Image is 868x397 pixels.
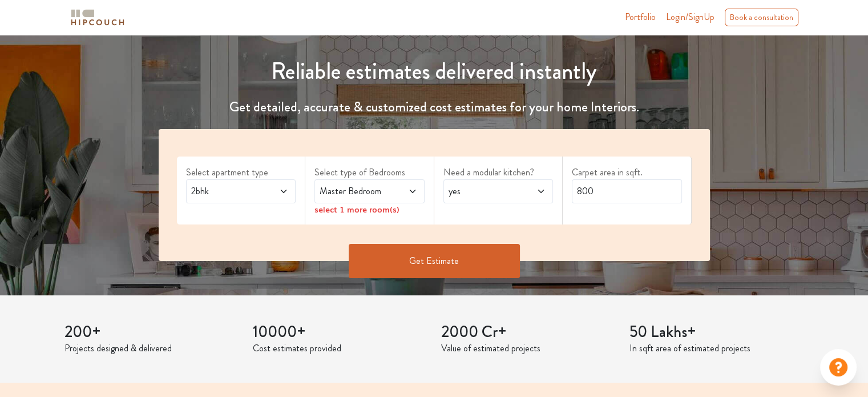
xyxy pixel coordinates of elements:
[314,203,425,215] div: select 1 more room(s)
[186,166,296,179] label: Select apartment type
[446,185,521,198] span: yes
[572,179,682,203] input: Enter area sqft
[725,9,798,26] div: Book a consultation
[152,58,717,85] h1: Reliable estimates delivered instantly
[572,166,682,179] label: Carpet area in sqft.
[314,166,425,179] label: Select type of Bedrooms
[253,342,427,355] p: Cost estimates provided
[629,323,804,342] h3: 50 Lakhs+
[69,7,126,27] img: logo-horizontal.svg
[666,10,714,23] span: Login/SignUp
[349,244,520,278] button: Get Estimate
[317,185,392,198] span: Master Bedroom
[69,5,126,30] span: logo-horizontal.svg
[64,323,239,342] h3: 200+
[64,342,239,355] p: Projects designed & delivered
[253,323,427,342] h3: 10000+
[189,185,264,198] span: 2bhk
[152,99,717,115] h4: Get detailed, accurate & customized cost estimates for your home Interiors.
[441,342,616,355] p: Value of estimated projects
[441,323,616,342] h3: 2000 Cr+
[625,10,656,24] a: Portfolio
[443,166,554,179] label: Need a modular kitchen?
[629,342,804,355] p: In sqft area of estimated projects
